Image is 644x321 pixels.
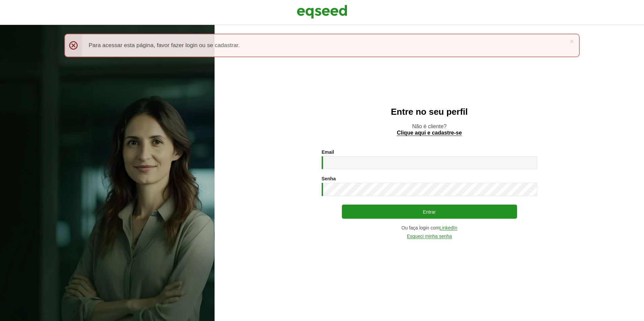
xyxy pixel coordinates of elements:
[322,225,537,230] div: Ou faça login com
[228,123,631,136] p: Não é cliente?
[342,205,517,219] button: Entrar
[570,38,574,45] a: ×
[228,107,631,117] h2: Entre no seu perfil
[407,234,452,239] a: Esqueci minha senha
[322,150,334,154] label: Email
[64,34,580,57] div: Para acessar esta página, favor fazer login ou se cadastrar.
[397,130,462,136] a: Clique aqui e cadastre-se
[440,225,457,230] a: LinkedIn
[322,176,336,181] label: Senha
[297,3,347,20] img: EqSeed Logo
